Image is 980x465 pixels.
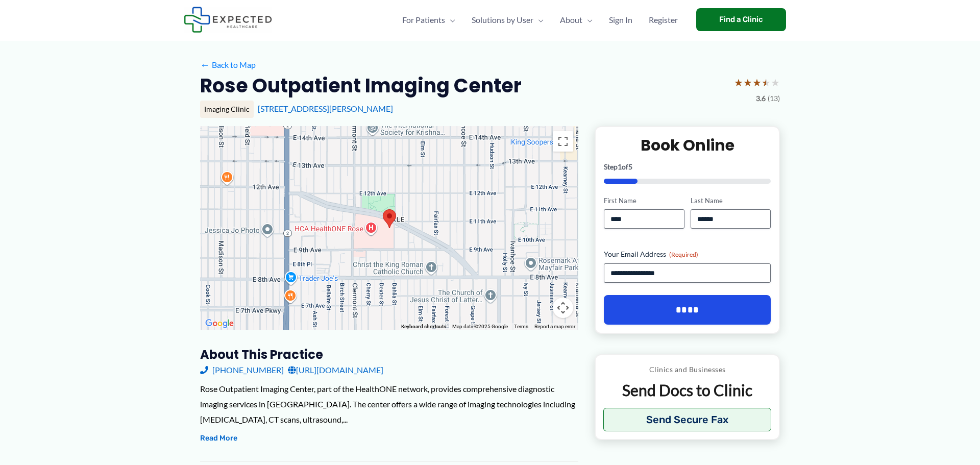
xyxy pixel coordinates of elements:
p: Clinics and Businesses [603,363,771,376]
label: First Name [604,196,684,206]
span: Solutions by User [472,2,533,38]
button: Map camera controls [553,298,573,318]
p: Step of [604,163,771,170]
span: Register [649,2,678,38]
span: ★ [734,73,743,92]
a: Find a Clinic [696,8,786,31]
span: 3.6 [756,92,766,105]
img: Expected Healthcare Logo - side, dark font, small [184,7,272,33]
nav: Primary Site Navigation [394,2,686,38]
span: Sign In [609,2,632,38]
button: Read More [200,432,237,445]
h2: Rose Outpatient Imaging Center [200,73,522,98]
h3: About this practice [200,347,578,362]
span: Menu Toggle [445,2,455,38]
label: Your Email Address [604,249,771,259]
a: For PatientsMenu Toggle [394,2,463,38]
a: Open this area in Google Maps (opens a new window) [203,317,236,330]
span: 5 [628,162,632,171]
a: Register [641,2,686,38]
span: ★ [743,73,752,92]
span: 1 [618,162,622,171]
a: ←Back to Map [200,57,256,72]
span: Menu Toggle [533,2,544,38]
span: (Required) [669,251,698,258]
a: Terms (opens in new tab) [514,324,528,329]
span: About [560,2,582,38]
p: Send Docs to Clinic [603,380,771,400]
div: Rose Outpatient Imaging Center, part of the HealthONE network, provides comprehensive diagnostic ... [200,381,578,427]
h2: Book Online [604,135,771,155]
span: Map data ©2025 Google [452,324,508,329]
button: Keyboard shortcuts [401,323,446,330]
a: Solutions by UserMenu Toggle [463,2,552,38]
span: ★ [752,73,762,92]
div: Imaging Clinic [200,101,254,118]
a: [STREET_ADDRESS][PERSON_NAME] [258,104,393,113]
label: Last Name [691,196,771,206]
button: Toggle fullscreen view [553,131,573,152]
a: [URL][DOMAIN_NAME] [288,362,383,378]
button: Send Secure Fax [603,408,771,431]
span: ← [200,60,210,69]
span: Menu Toggle [582,2,593,38]
span: For Patients [402,2,445,38]
img: Google [203,317,236,330]
span: ★ [771,73,780,92]
span: (13) [768,92,780,105]
a: Sign In [601,2,641,38]
a: AboutMenu Toggle [552,2,601,38]
a: [PHONE_NUMBER] [200,362,284,378]
span: ★ [762,73,771,92]
a: Report a map error [534,324,575,329]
